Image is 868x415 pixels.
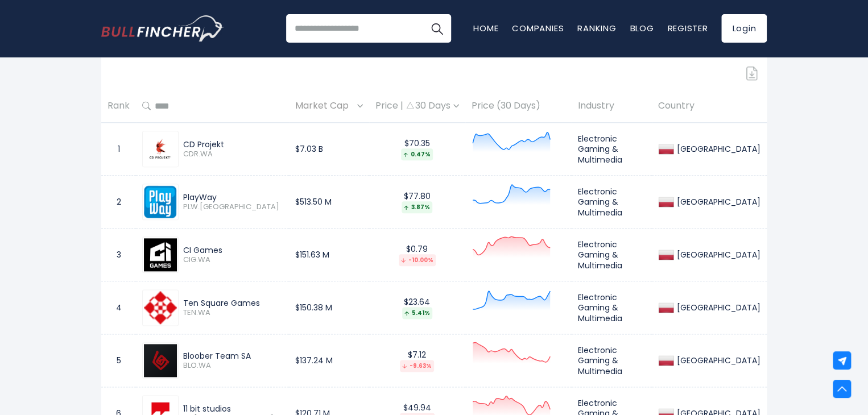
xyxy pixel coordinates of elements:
div: $23.64 [375,297,459,319]
td: 1 [101,123,136,176]
th: Country [652,89,767,123]
div: -10.00% [399,254,436,266]
div: CI Games [183,245,283,255]
td: 4 [101,281,136,334]
th: Rank [101,89,136,123]
img: CDR.WA.png [144,132,177,165]
td: $513.50 M [289,176,369,229]
button: Search [423,14,451,43]
td: Electronic Gaming & Multimedia [572,281,652,334]
div: [GEOGRAPHIC_DATA] [674,355,760,366]
span: CDR.WA [183,150,283,159]
div: 11 bit studios [183,404,283,414]
td: $137.24 M [289,334,369,387]
a: Home [473,22,498,34]
span: BLO.WA [183,361,283,371]
span: PLW.[GEOGRAPHIC_DATA] [183,202,283,212]
img: PLW.WA.png [144,185,177,218]
div: 0.47% [401,148,433,160]
td: Electronic Gaming & Multimedia [572,229,652,281]
td: Electronic Gaming & Multimedia [572,334,652,387]
img: CIG.WA.png [144,238,177,271]
div: $70.35 [375,138,459,160]
a: Companies [512,22,564,34]
td: $150.38 M [289,281,369,334]
a: Register [667,22,708,34]
div: [GEOGRAPHIC_DATA] [674,302,760,313]
td: $7.03 B [289,123,369,176]
td: $151.63 M [289,229,369,281]
div: 3.87% [402,201,432,213]
div: $7.12 [375,350,459,372]
span: CIG.WA [183,255,283,265]
div: Bloober Team SA [183,351,283,361]
div: $0.79 [375,244,459,266]
div: [GEOGRAPHIC_DATA] [674,250,760,260]
div: 5.41% [402,307,432,319]
div: -9.63% [400,360,434,372]
a: Login [721,14,767,43]
img: BLO.WA.png [144,344,177,377]
div: $77.80 [375,191,459,213]
td: 5 [101,334,136,387]
div: [GEOGRAPHIC_DATA] [674,144,760,154]
div: [GEOGRAPHIC_DATA] [674,197,760,207]
td: 2 [101,176,136,229]
div: Price | 30 Days [375,100,459,112]
div: Ten Square Games [183,298,283,308]
img: TEN.WA.png [144,291,177,324]
td: Electronic Gaming & Multimedia [572,176,652,229]
a: Go to homepage [101,15,224,42]
td: 3 [101,229,136,281]
td: Electronic Gaming & Multimedia [572,123,652,176]
th: Price (30 Days) [465,89,572,123]
div: CD Projekt [183,139,283,150]
span: TEN.WA [183,308,283,318]
a: Blog [630,22,654,34]
a: Ranking [577,22,616,34]
th: Industry [572,89,652,123]
img: Bullfincher logo [101,15,224,42]
span: Market Cap [295,97,354,115]
div: PlayWay [183,192,283,202]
